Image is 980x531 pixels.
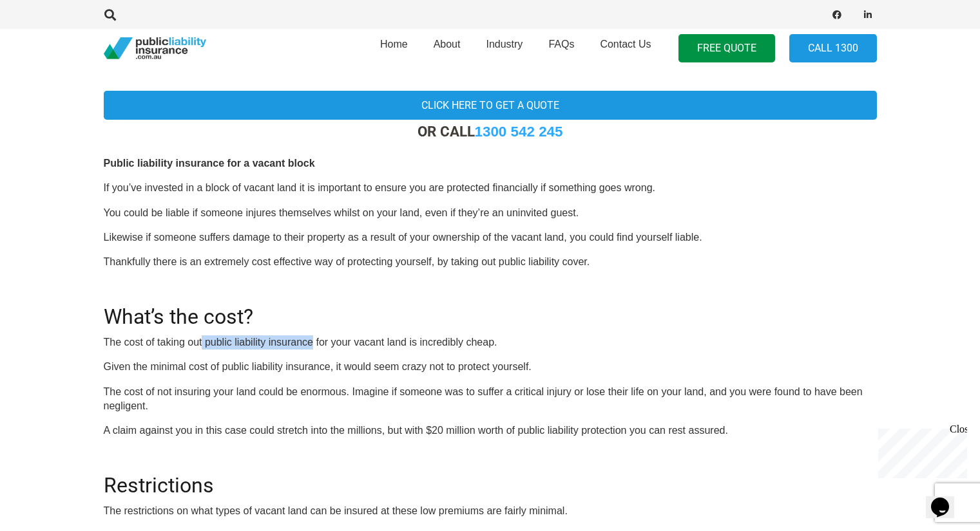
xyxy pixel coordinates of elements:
a: Facebook [828,6,846,24]
a: Home [367,25,421,71]
p: The cost of taking out public liability insurance for your vacant land is incredibly cheap. [104,335,877,349]
span: Contact Us [600,39,651,50]
p: Thankfully there is an extremely cost effective way of protecting yourself, by taking out public ... [104,255,877,269]
p: The cost of not insuring your land could be enormous. Imagine if someone was to suffer a critical... [104,385,877,414]
a: Call 1300 [789,34,877,63]
a: Contact Us [587,25,664,71]
a: Industry [473,25,535,71]
h2: Restrictions [104,458,877,498]
p: The restrictions on what types of vacant land can be insured at these low premiums are fairly min... [104,504,877,518]
b: Public liability insurance for a vacant block [104,158,315,169]
p: Given the minimal cost of public liability insurance, it would seem crazy not to protect yourself. [104,360,877,374]
a: Click here to get a quote [104,91,877,120]
a: pli_logotransparent [104,37,206,60]
h2: What’s the cost? [104,289,877,329]
span: About [434,39,461,50]
p: A claim against you in this case could stretch into the millions, but with $20 million worth of p... [104,424,877,438]
p: You could be liable if someone injures themselves whilst on your land, even if they’re an uninvit... [104,206,877,220]
a: FREE QUOTE [678,34,775,63]
p: Likewise if someone suffers damage to their property as a result of your ownership of the vacant ... [104,230,877,245]
strong: OR CALL [418,123,563,140]
a: About [421,25,474,71]
p: If you’ve invested in a block of vacant land it is important to ensure you are protected financia... [104,181,877,195]
iframe: chat widget [926,480,967,518]
a: LinkedIn [859,6,877,24]
a: Search [98,9,124,21]
div: Chat live with an agent now!Close [5,5,89,93]
span: FAQs [548,39,574,50]
span: Industry [486,39,523,50]
a: FAQs [535,25,587,71]
iframe: chat widget [873,424,967,478]
a: 1300 542 245 [475,124,563,140]
span: Home [380,39,408,50]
